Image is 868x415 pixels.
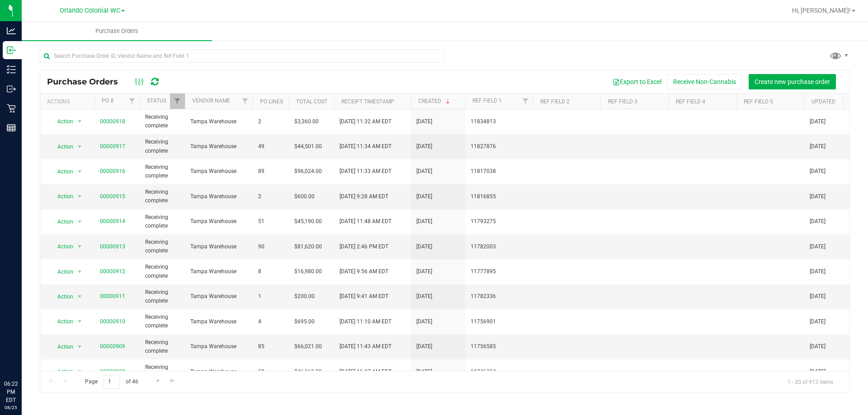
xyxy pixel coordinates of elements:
[190,167,247,176] span: Tampa Warehouse
[7,46,16,55] inline-svg: Inbound
[294,167,322,176] span: $96,024.00
[340,267,388,276] span: [DATE] 9:56 AM EDT
[74,365,85,378] span: select
[49,215,74,228] span: Action
[471,242,528,251] span: 11782003
[518,93,533,109] a: Filter
[811,98,835,105] a: Updated
[340,167,392,176] span: [DATE] 11:33 AM EDT
[294,368,322,376] span: $46,163.00
[7,26,16,35] inline-svg: Analytics
[74,115,85,128] span: select
[744,98,773,105] a: Ref Field 5
[340,317,392,326] span: [DATE] 11:10 AM EDT
[294,142,322,151] span: $44,501.00
[49,165,74,178] span: Action
[472,98,502,104] a: Ref Field 1
[810,117,826,126] span: [DATE]
[258,117,283,126] span: 2
[166,375,179,387] a: Go to the last page
[145,288,179,305] span: Receiving complete
[416,217,432,226] span: [DATE]
[471,317,528,326] span: 11756901
[4,380,18,404] p: 06:22 PM EDT
[416,192,432,201] span: [DATE]
[416,317,432,326] span: [DATE]
[49,365,74,378] span: Action
[77,375,146,389] span: Page of 46
[100,268,125,275] a: 00000912
[145,163,179,180] span: Receiving complete
[49,340,74,353] span: Action
[49,315,74,328] span: Action
[100,193,125,200] a: 00000915
[145,363,179,380] span: Receiving complete
[294,192,315,201] span: $600.00
[418,98,452,104] a: Created
[100,293,125,299] a: 00000911
[258,192,283,201] span: 2
[340,142,392,151] span: [DATE] 11:34 AM EDT
[608,98,637,105] a: Ref Field 3
[341,98,394,105] a: Receipt Timestamp
[810,217,826,226] span: [DATE]
[294,292,315,301] span: $200.00
[258,167,283,176] span: 89
[294,217,322,226] span: $45,190.00
[100,243,125,250] a: 00000913
[100,318,125,325] a: 00000910
[190,317,247,326] span: Tampa Warehouse
[49,115,74,128] span: Action
[416,117,432,126] span: [DATE]
[145,113,179,130] span: Receiving complete
[258,267,283,276] span: 8
[74,190,85,203] span: select
[810,342,826,351] span: [DATE]
[471,117,528,126] span: 11834813
[810,292,826,301] span: [DATE]
[471,167,528,176] span: 11817038
[74,165,85,178] span: select
[258,368,283,376] span: 50
[145,238,179,255] span: Receiving complete
[471,217,528,226] span: 11793275
[7,84,16,93] inline-svg: Outbound
[145,213,179,230] span: Receiving complete
[47,77,127,87] span: Purchase Orders
[294,242,322,251] span: $81,620.00
[190,292,247,301] span: Tampa Warehouse
[471,192,528,201] span: 11816855
[49,140,74,153] span: Action
[125,93,140,109] a: Filter
[145,338,179,355] span: Receiving complete
[60,7,120,14] span: Orlando Colonial WC
[145,263,179,280] span: Receiving complete
[190,192,247,201] span: Tampa Warehouse
[100,143,125,149] a: 00000917
[416,167,432,176] span: [DATE]
[810,192,826,201] span: [DATE]
[810,167,826,176] span: [DATE]
[4,404,18,411] p: 08/25
[100,118,125,125] a: 00000918
[294,267,322,276] span: $16,980.00
[190,267,247,276] span: Tampa Warehouse
[74,266,85,278] span: select
[810,267,826,276] span: [DATE]
[74,140,85,153] span: select
[676,98,705,105] a: Ref Field 4
[416,142,432,151] span: [DATE]
[49,290,74,303] span: Action
[74,290,85,303] span: select
[49,266,74,278] span: Action
[147,98,166,104] a: Status
[810,142,826,151] span: [DATE]
[471,342,528,351] span: 11756585
[471,368,528,376] span: 11746334
[340,192,388,201] span: [DATE] 9:28 AM EDT
[810,368,826,376] span: [DATE]
[810,317,826,326] span: [DATE]
[49,240,74,253] span: Action
[74,340,85,353] span: select
[258,292,283,301] span: 1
